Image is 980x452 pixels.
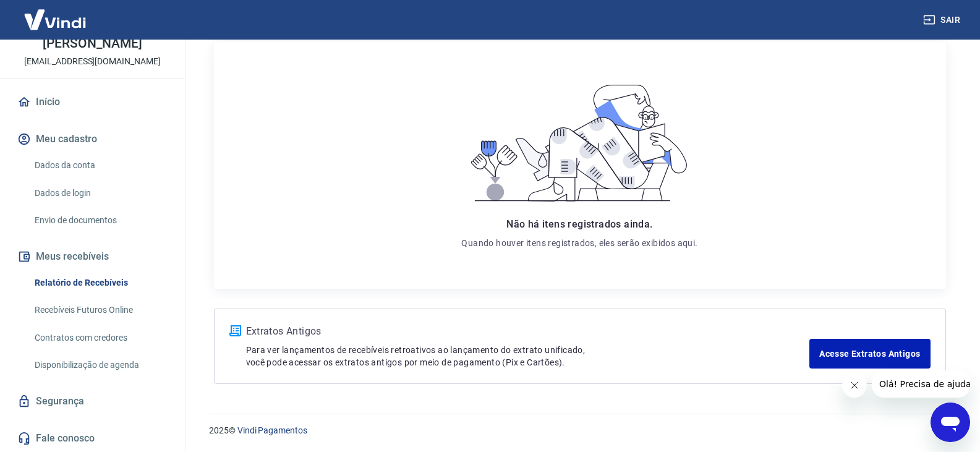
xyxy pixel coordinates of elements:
a: Recebíveis Futuros Online [30,297,170,323]
a: Relatório de Recebíveis [30,270,170,296]
a: Envio de documentos [30,208,170,233]
button: Meus recebíveis [15,243,170,270]
a: Início [15,88,170,116]
button: Meu cadastro [15,126,170,153]
a: Disponibilização de agenda [30,352,170,378]
button: Sair [921,9,965,32]
a: Fale conosco [15,425,170,452]
a: Dados da conta [30,153,170,178]
p: Para ver lançamentos de recebíveis retroativos ao lançamento do extrato unificado, você pode aces... [246,344,810,369]
iframe: Mensagem da empresa [872,370,970,398]
a: Contratos com credores [30,325,170,351]
a: Dados de login [30,181,170,206]
a: Vindi Pagamentos [237,425,307,435]
iframe: Botão para abrir a janela de mensagens [931,403,970,442]
span: Olá! Precisa de ajuda? [7,9,104,19]
a: Segurança [15,388,170,415]
a: Acesse Extratos Antigos [809,339,930,369]
img: ícone [229,325,241,336]
p: Quando houver itens registrados, eles serão exibidos aqui. [461,237,697,249]
span: Não há itens registrados ainda. [506,218,652,230]
p: [EMAIL_ADDRESS][DOMAIN_NAME] [24,55,161,68]
p: Extratos Antigos [246,324,810,339]
img: Vindi [15,1,95,38]
p: 2025 © [209,424,950,437]
p: [PERSON_NAME] [43,37,142,50]
iframe: Fechar mensagem [842,373,867,398]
